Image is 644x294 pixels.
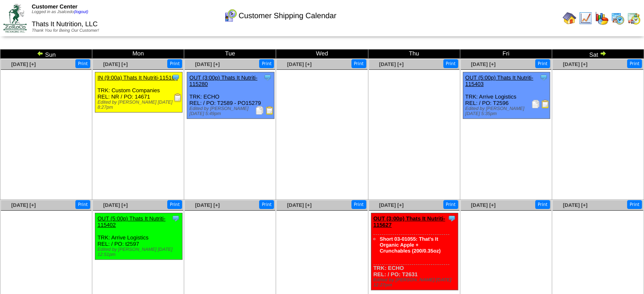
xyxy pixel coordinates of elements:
div: Edited by [PERSON_NAME] [DATE] 12:27pm [373,278,458,288]
a: [DATE] [+] [103,202,128,208]
div: TRK: Arrive Logistics REL: / PO: t2597 [95,213,182,260]
a: [DATE] [+] [563,202,587,208]
a: [DATE] [+] [103,61,128,67]
img: graph.gif [595,11,608,25]
span: Thank You for Being Our Customer! [32,28,99,33]
a: [DATE] [+] [11,202,36,208]
button: Print [259,59,274,68]
img: Receiving Document [174,93,182,102]
img: calendarprod.gif [611,11,625,25]
a: (logout) [74,10,88,14]
a: OUT (3:00p) Thats It Nutriti-115280 [189,74,257,87]
button: Print [535,59,550,68]
div: Edited by [PERSON_NAME] [DATE] 5:49pm [189,106,274,116]
button: Print [351,200,366,209]
img: Tooltip [263,73,272,82]
td: Thu [368,49,460,59]
div: Edited by [PERSON_NAME] [DATE] 5:35pm [465,106,550,116]
img: ZoRoCo_Logo(Green%26Foil)%20jpg.webp [3,4,27,32]
div: TRK: ECHO REL: / PO: T2631 [371,213,458,290]
img: Tooltip [171,214,180,223]
img: Packing Slip [531,100,540,108]
span: Thats It Nutrition, LLC [32,21,98,28]
a: [DATE] [+] [471,202,495,208]
button: Print [75,59,90,68]
button: Print [443,59,458,68]
td: Sat [552,49,644,59]
div: TRK: ECHO REL: / PO: T2589 - PO15279 [187,72,274,119]
a: [DATE] [+] [471,61,495,67]
div: Edited by [PERSON_NAME] [DATE] 12:51pm [97,247,182,257]
td: Mon [92,49,184,59]
td: Wed [276,49,368,59]
div: Edited by [PERSON_NAME] [DATE] 8:27pm [97,100,182,110]
a: IN (9:00a) Thats It Nutriti-115101 [97,74,178,81]
img: Packing Slip [255,106,264,115]
td: Tue [184,49,276,59]
a: [DATE] [+] [287,61,312,67]
img: calendarinout.gif [627,11,641,25]
img: Tooltip [448,214,456,223]
button: Print [167,59,182,68]
td: Fri [460,49,552,59]
a: Short 03-01055: That's It Organic Apple + Crunchables (200/0.35oz) [380,236,441,254]
button: Print [627,59,642,68]
img: arrowright.gif [600,50,606,57]
button: Print [167,200,182,209]
a: [DATE] [+] [379,202,404,208]
span: Logged in as Jsalcedo [32,10,88,14]
a: [DATE] [+] [195,202,220,208]
td: Sun [0,49,92,59]
img: Tooltip [171,73,180,82]
a: [DATE] [+] [563,61,587,67]
span: Customer Shipping Calendar [238,11,336,20]
button: Print [75,200,90,209]
img: calendarcustomer.gif [224,9,237,22]
div: TRK: Arrive Logistics REL: / PO: T2596 [463,72,550,119]
button: Print [443,200,458,209]
button: Print [627,200,642,209]
img: Bill of Lading [265,106,274,115]
img: arrowleft.gif [37,50,44,57]
button: Print [259,200,274,209]
img: line_graph.gif [579,11,592,25]
button: Print [351,59,366,68]
a: [DATE] [+] [287,202,312,208]
a: [DATE] [+] [195,61,220,67]
img: Tooltip [539,73,548,82]
a: [DATE] [+] [11,61,36,67]
div: TRK: Custom Companies REL: NR / PO: 14671 [95,72,182,113]
a: OUT (5:00p) Thats It Nutriti-115402 [97,215,166,228]
a: OUT (5:00p) Thats It Nutriti-115403 [465,74,533,87]
a: [DATE] [+] [379,61,404,67]
img: Bill of Lading [541,100,550,108]
button: Print [535,200,550,209]
a: OUT (3:00p) Thats It Nutriti-115627 [373,215,445,228]
img: home.gif [563,11,576,25]
span: Customer Center [32,3,77,10]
